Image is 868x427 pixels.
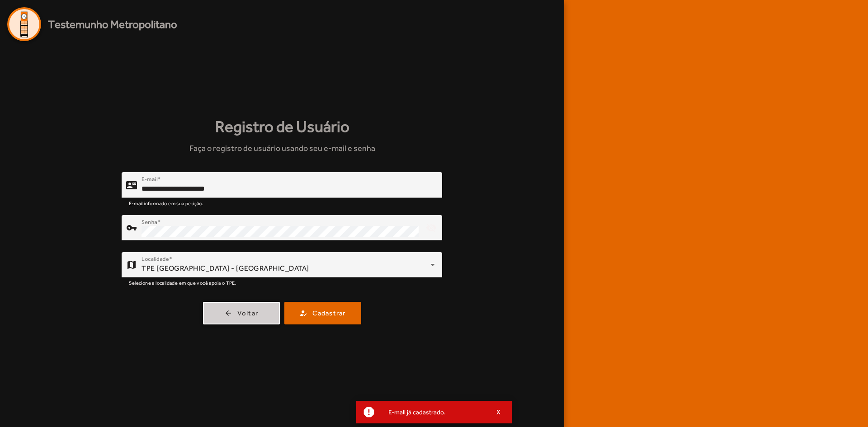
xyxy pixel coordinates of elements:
[203,302,280,324] button: Voltar
[142,264,309,272] span: TPE [GEOGRAPHIC_DATA] - [GEOGRAPHIC_DATA]
[362,405,376,419] mat-icon: report
[496,408,501,416] span: X
[284,302,361,324] button: Cadastrar
[126,259,137,270] mat-icon: map
[237,308,259,319] span: Voltar
[215,115,349,139] strong: Registro de Usuário
[142,219,157,225] mat-label: Senha
[421,217,443,239] mat-icon: visibility_off
[189,142,375,154] span: Faça o registro de usuário usando seu e-mail e senha
[487,408,510,416] button: X
[142,256,169,262] mat-label: Localidade
[126,222,137,233] mat-icon: vpn_key
[129,198,203,208] mat-hint: E-mail informado em sua petição.
[312,308,345,319] span: Cadastrar
[142,176,157,182] mat-label: E-mail
[126,180,137,191] mat-icon: contact_mail
[48,16,177,33] span: Testemunho Metropolitano
[7,7,41,41] img: Logo Agenda
[129,277,236,287] mat-hint: Selecione a localidade em que você apoia o TPE.
[381,406,487,418] div: E-mail já cadastrado.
